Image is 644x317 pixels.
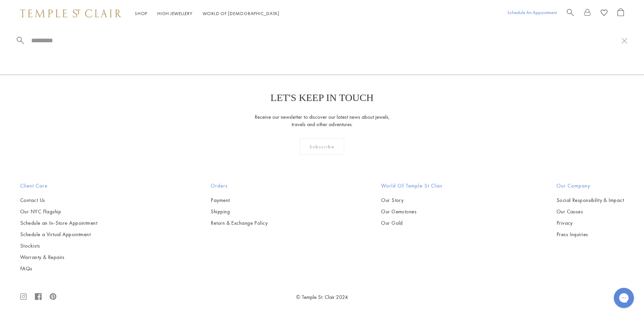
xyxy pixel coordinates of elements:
a: Our Causes [556,208,624,215]
a: Shipping [211,208,268,215]
div: Subscribe [300,138,344,155]
p: LET'S KEEP IN TOUCH [270,92,373,103]
a: Schedule a Virtual Appointment [20,231,97,238]
a: Stockists [20,242,97,250]
a: ShopShop [135,10,147,16]
h2: Orders [211,182,268,190]
a: Contact Us [20,197,97,204]
a: Press Inquiries [556,231,624,238]
a: High JewelleryHigh Jewellery [157,10,193,16]
h2: Our Company [556,182,624,190]
a: Search [567,8,574,19]
h2: World of Temple St Clair [381,182,443,190]
a: World of [DEMOGRAPHIC_DATA]World of [DEMOGRAPHIC_DATA] [203,10,279,16]
iframe: Gorgias live chat messenger [610,285,637,310]
a: Privacy [556,219,624,227]
a: Schedule An Appointment [507,9,557,15]
a: FAQs [20,265,97,272]
p: Receive our newsletter to discover our latest news about jewels, travels and other adventures. [254,113,390,128]
a: Open Shopping Bag [618,8,624,19]
a: Social Responsibility & Impact [556,197,624,204]
a: Our Gemstones [381,208,443,215]
a: Our NYC Flagship [20,208,97,215]
a: Return & Exchange Policy [211,219,268,227]
a: Our Story [381,197,443,204]
img: Temple St. Clair [20,9,121,17]
h2: Client Care [20,182,97,190]
a: Warranty & Repairs [20,254,97,261]
a: © Temple St. Clair 2024 [296,294,348,301]
nav: Main navigation [135,9,279,18]
a: View Wishlist [601,8,607,19]
a: Schedule an In-Store Appointment [20,219,97,227]
a: Our Gold [381,219,443,227]
a: Payment [211,197,268,204]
